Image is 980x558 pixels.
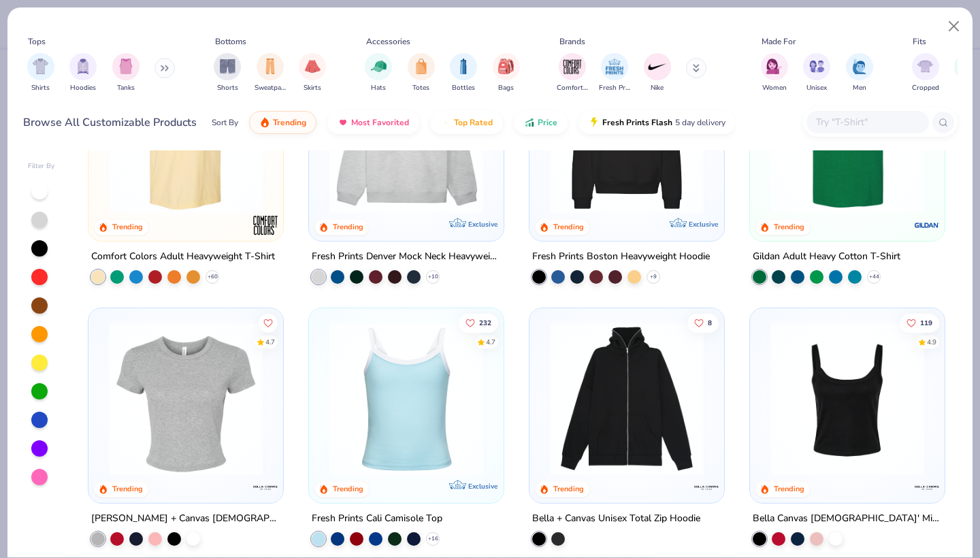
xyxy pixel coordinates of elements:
[259,117,270,128] img: trending.gif
[428,534,438,542] span: + 16
[408,53,435,93] button: filter button
[249,111,316,134] button: Trending
[351,117,409,128] span: Most Favorited
[323,322,490,476] img: a25d9891-da96-49f3-a35e-76288174bf3a
[69,53,97,93] button: filter button
[900,313,939,332] button: Like
[486,337,495,347] div: 4.7
[102,322,269,476] img: aa15adeb-cc10-480b-b531-6e6e449d5067
[687,313,719,332] button: Like
[459,313,498,332] button: Like
[91,248,275,265] div: Comfort Colors Adult Heavyweight T-Shirt
[806,83,827,93] span: Unisex
[604,56,625,77] img: Fresh Prints Image
[259,313,278,332] button: Like
[493,53,520,93] button: filter button
[644,53,671,93] button: filter button
[304,83,321,93] span: Skirts
[440,117,451,128] img: TopRated.gif
[852,59,867,74] img: Men Image
[263,59,278,74] img: Sweatpants Image
[853,83,866,93] span: Men
[28,35,46,48] div: Tops
[430,111,503,134] button: Top Rated
[31,83,50,93] span: Shirts
[305,59,321,74] img: Skirts Image
[846,53,873,93] div: filter for Men
[23,114,197,131] div: Browse All Customizable Products
[514,111,568,134] button: Price
[28,161,55,171] div: Filter By
[428,273,438,281] span: + 10
[217,83,238,93] span: Shorts
[753,248,900,265] div: Gildan Adult Heavy Cotton T-Shirt
[562,56,583,77] img: Comfort Colors Image
[689,220,718,229] span: Exclusive
[912,53,939,93] button: filter button
[846,53,873,93] button: filter button
[543,322,710,476] img: b1a53f37-890a-4b9a-8962-a1b7c70e022e
[412,83,429,93] span: Totes
[69,53,97,93] div: filter for Hoodies
[708,319,712,326] span: 8
[338,117,348,128] img: most_fav.gif
[762,83,787,93] span: Women
[913,473,940,500] img: Bella + Canvas logo
[644,53,671,93] div: filter for Nike
[365,53,392,93] button: filter button
[532,248,710,265] div: Fresh Prints Boston Heavyweight Hoodie
[913,212,940,239] img: Gildan logo
[255,53,286,93] button: filter button
[33,59,48,74] img: Shirts Image
[70,83,96,93] span: Hoodies
[102,60,269,214] img: 029b8af0-80e6-406f-9fdc-fdf898547912
[112,53,140,93] button: filter button
[212,116,238,129] div: Sort By
[764,60,931,214] img: db319196-8705-402d-8b46-62aaa07ed94f
[920,319,932,326] span: 119
[650,273,657,281] span: + 9
[557,53,588,93] div: filter for Comfort Colors
[803,53,830,93] button: filter button
[299,53,326,93] button: filter button
[868,273,879,281] span: + 44
[917,59,933,74] img: Cropped Image
[809,59,825,74] img: Unisex Image
[273,117,306,128] span: Trending
[408,53,435,93] div: filter for Totes
[761,53,788,93] button: filter button
[208,273,218,281] span: + 60
[557,53,588,93] button: filter button
[454,117,493,128] span: Top Rated
[766,59,782,74] img: Women Image
[762,35,796,48] div: Made For
[693,473,720,500] img: Bella + Canvas logo
[912,53,939,93] div: filter for Cropped
[220,59,235,74] img: Shorts Image
[941,14,967,39] button: Close
[214,53,241,93] div: filter for Shorts
[578,111,736,134] button: Fresh Prints Flash5 day delivery
[589,117,600,128] img: flash.gif
[543,60,710,214] img: 91acfc32-fd48-4d6b-bdad-a4c1a30ac3fc
[803,53,830,93] div: filter for Unisex
[452,83,475,93] span: Bottles
[27,53,54,93] button: filter button
[255,53,286,93] div: filter for Sweatpants
[927,337,936,347] div: 4.9
[214,53,241,93] button: filter button
[312,248,501,265] div: Fresh Prints Denver Mock Neck Heavyweight Sweatshirt
[252,473,279,500] img: Bella + Canvas logo
[323,60,490,214] img: f5d85501-0dbb-4ee4-b115-c08fa3845d83
[913,35,926,48] div: Fits
[255,83,286,93] span: Sweatpants
[753,510,942,527] div: Bella Canvas [DEMOGRAPHIC_DATA]' Micro Ribbed Scoop Tank
[498,59,513,74] img: Bags Image
[327,111,419,134] button: Most Favorited
[493,53,520,93] div: filter for Bags
[599,53,630,93] div: filter for Fresh Prints
[252,212,279,239] img: Comfort Colors logo
[651,83,664,93] span: Nike
[215,35,246,48] div: Bottoms
[468,481,497,490] span: Exclusive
